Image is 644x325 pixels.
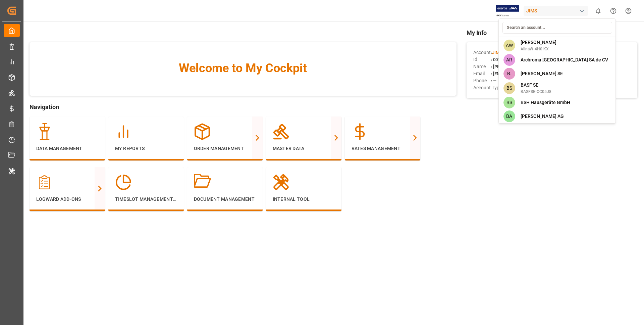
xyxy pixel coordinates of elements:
span: AlinaW-4H0IKX [521,46,556,52]
span: AR [503,54,515,66]
span: BS [503,97,515,108]
input: Search an account... [502,22,612,34]
span: [PERSON_NAME] SE [521,70,563,77]
span: BSH Hausgeräte GmbH [521,99,570,106]
span: BASFSE-QG05J8 [521,89,551,95]
span: BS [503,82,515,94]
span: [PERSON_NAME] [521,39,556,46]
span: Archroma [GEOGRAPHIC_DATA] SA de CV [521,56,608,63]
span: BASF SE [521,82,551,89]
span: B. [503,68,515,80]
span: AW [503,40,515,51]
span: BA [503,110,515,122]
span: [PERSON_NAME] AG [521,113,564,120]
